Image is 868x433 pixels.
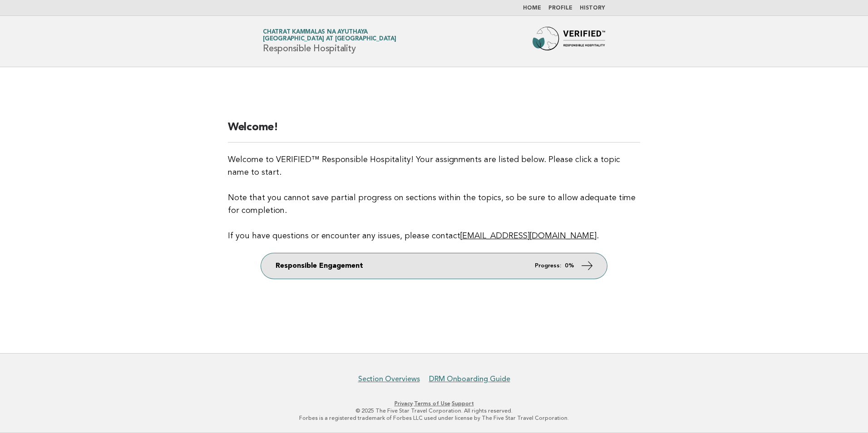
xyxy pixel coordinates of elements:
[263,29,396,42] a: Chatrat Kammalas Na Ayuthaya[GEOGRAPHIC_DATA] at [GEOGRAPHIC_DATA]
[156,407,712,414] p: © 2025 The Five Star Travel Corporation. All rights reserved.
[580,5,605,11] a: History
[565,263,574,269] strong: 0%
[228,120,640,143] h2: Welcome!
[452,400,474,407] a: Support
[228,153,640,242] p: Welcome to VERIFIED™ Responsible Hospitality! Your assignments are listed below. Please click a t...
[414,400,450,407] a: Terms of Use
[263,36,396,42] span: [GEOGRAPHIC_DATA] at [GEOGRAPHIC_DATA]
[156,414,712,422] p: Forbes is a registered trademark of Forbes LLC used under license by The Five Star Travel Corpora...
[156,400,712,407] p: · ·
[548,5,572,11] a: Profile
[533,27,605,56] img: Forbes Travel Guide
[535,263,561,269] em: Progress:
[395,400,413,407] a: Privacy
[261,253,607,279] a: Responsible Engagement Progress: 0%
[358,374,420,384] a: Section Overviews
[460,232,597,240] a: [EMAIL_ADDRESS][DOMAIN_NAME]
[429,374,510,384] a: DRM Onboarding Guide
[263,30,396,53] h1: Responsible Hospitality
[523,5,541,11] a: Home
